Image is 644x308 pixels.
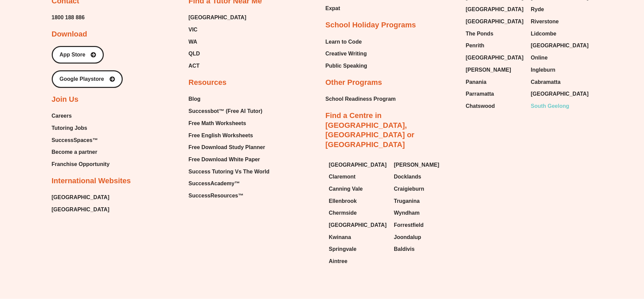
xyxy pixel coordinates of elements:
a: Parramatta [466,89,524,99]
span: Aintree [329,256,348,266]
h2: Download [52,29,87,39]
span: Springvale [329,244,357,254]
span: The Ponds [466,29,494,39]
a: [GEOGRAPHIC_DATA] [466,53,524,63]
a: Blog [189,94,269,104]
a: Riverstone [531,17,589,27]
span: Baldivis [394,244,414,254]
h2: Other Programs [326,78,382,88]
h2: School Holiday Programs [326,20,416,30]
span: Wyndham [394,208,420,218]
span: Penrith [466,41,484,51]
a: Free Download White Paper [189,155,269,165]
span: Truganina [394,196,420,206]
a: SuccessSpaces™ [52,135,110,145]
span: Docklands [394,172,421,182]
a: Baldivis [394,244,452,254]
a: Chermside [329,208,387,218]
span: Learn to Code [326,37,362,47]
span: Online [531,53,548,63]
span: Expat [326,3,340,14]
a: Chatswood [466,101,524,111]
a: Successbot™ (Free AI Tutor) [189,106,269,116]
a: Cabramatta [531,77,589,87]
span: Chermside [329,208,357,218]
a: Find a Centre in [GEOGRAPHIC_DATA], [GEOGRAPHIC_DATA] or [GEOGRAPHIC_DATA] [326,111,414,149]
a: [GEOGRAPHIC_DATA] [52,192,110,203]
span: Claremont [329,172,356,182]
a: Public Speaking [326,61,367,71]
span: Free Math Worksheets [189,118,246,128]
a: Free Math Worksheets [189,118,269,128]
span: [GEOGRAPHIC_DATA] [466,53,524,63]
a: [GEOGRAPHIC_DATA] [466,17,524,27]
a: [PERSON_NAME] [466,65,524,75]
a: The Ponds [466,29,524,39]
span: Lidcombe [531,29,556,39]
a: [GEOGRAPHIC_DATA] [531,89,589,99]
a: Google Playstore [52,70,123,88]
a: Become a partner [52,147,110,157]
span: Ingleburn [531,65,555,75]
span: Tutoring Jobs [52,123,87,133]
a: Aintree [329,256,387,266]
span: Ellenbrook [329,196,357,206]
span: SuccessResources™ [189,191,244,201]
span: WA [189,37,197,47]
a: Docklands [394,172,452,182]
span: Kwinana [329,232,351,242]
a: Tutoring Jobs [52,123,110,133]
a: Springvale [329,244,387,254]
a: Learn to Code [326,37,367,47]
span: Free English Worksheets [189,131,253,141]
span: Creative Writing [326,49,367,59]
span: VIC [189,25,198,35]
a: South Geelong [531,101,589,111]
a: Lidcombe [531,29,589,39]
span: QLD [189,49,200,59]
h2: Resources [189,78,227,88]
a: Penrith [466,41,524,51]
span: [PERSON_NAME] [394,160,439,170]
span: Careers [52,111,72,121]
span: Successbot™ (Free AI Tutor) [189,106,263,116]
span: SuccessAcademy™ [189,179,240,189]
a: Expat [326,3,358,14]
iframe: Chat Widget [531,232,644,308]
a: Claremont [329,172,387,182]
span: [GEOGRAPHIC_DATA] [189,13,246,23]
a: Free English Worksheets [189,131,269,141]
a: Ingleburn [531,65,589,75]
span: Cabramatta [531,77,560,87]
a: VIC [189,25,246,35]
span: South Geelong [531,101,569,111]
span: Parramatta [466,89,494,99]
span: Free Download Study Planner [189,142,265,152]
span: Joondalup [394,232,421,242]
span: [GEOGRAPHIC_DATA] [52,205,110,215]
span: Ryde [531,4,544,15]
span: [GEOGRAPHIC_DATA] [329,160,387,170]
span: [GEOGRAPHIC_DATA] [531,89,589,99]
span: ACT [189,61,200,71]
a: Creative Writing [326,49,367,59]
a: Success Tutoring Vs The World [189,167,269,177]
a: ACT [189,61,246,71]
a: Craigieburn [394,184,452,194]
span: Forrestfield [394,220,424,230]
span: [GEOGRAPHIC_DATA] [329,220,387,230]
a: Forrestfield [394,220,452,230]
a: [GEOGRAPHIC_DATA] [531,41,589,51]
a: Wyndham [394,208,452,218]
a: Franchise Opportunity [52,159,110,169]
a: School Readiness Program [326,94,396,104]
h2: International Websites [52,176,131,186]
a: Ryde [531,4,589,15]
a: Free Download Study Planner [189,142,269,152]
span: [PERSON_NAME] [466,65,511,75]
a: Panania [466,77,524,87]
